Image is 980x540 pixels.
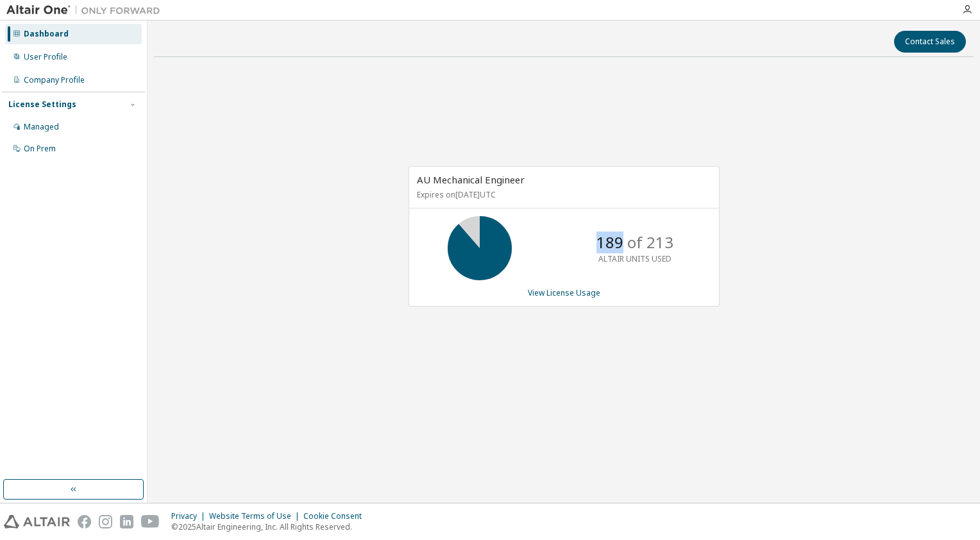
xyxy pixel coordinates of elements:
img: altair_logo.svg [4,515,70,528]
img: youtube.svg [141,515,160,528]
div: Privacy [171,511,209,521]
span: AU Mechanical Engineer [417,173,525,186]
div: On Prem [24,144,56,154]
div: License Settings [8,99,76,110]
div: User Profile [24,52,67,62]
img: instagram.svg [99,515,112,528]
img: facebook.svg [78,515,91,528]
img: linkedin.svg [120,515,133,528]
div: Dashboard [24,29,69,39]
button: Contact Sales [894,31,966,53]
p: Expires on [DATE] UTC [417,189,708,200]
div: Company Profile [24,75,85,85]
p: © 2025 Altair Engineering, Inc. All Rights Reserved. [171,521,369,532]
p: ALTAIR UNITS USED [598,253,672,264]
div: Website Terms of Use [209,511,303,521]
a: View License Usage [528,287,600,298]
div: Managed [24,122,59,132]
div: Cookie Consent [303,511,369,521]
p: 189 of 213 [596,232,673,253]
img: Altair One [6,4,167,17]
